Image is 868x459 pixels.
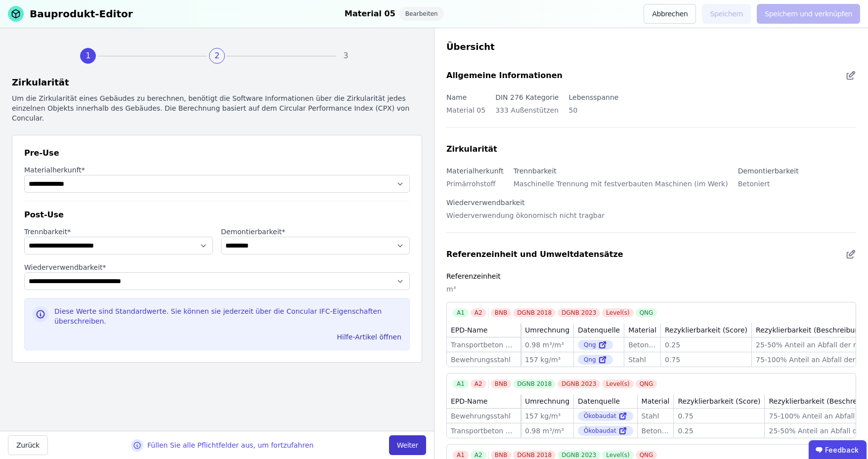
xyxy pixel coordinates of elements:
div: 3 [338,48,354,64]
div: A2 [471,308,486,317]
div: Datenquelle [578,396,620,406]
button: Speichern und verknüpfen [757,4,860,24]
div: 0.98 m³/m³ [525,340,569,350]
div: BNB [491,308,511,317]
div: Maschinelle Trennung mit festverbauten Maschinen (im Werk) [514,177,728,197]
div: 0.25 [665,340,747,350]
div: Übersicht [446,40,856,54]
div: Material 05 [345,7,395,21]
div: Material [642,396,670,406]
label: Referenzeinheit [446,272,501,280]
div: Bauprodukt-Editor [30,7,133,21]
div: Post-Use [24,209,410,221]
div: Rezyklierbarkeit (Beschreibung) [756,325,866,335]
label: Demontierbarkeit [738,167,799,175]
label: Materialherkunft [446,167,504,175]
div: QNG [636,379,657,388]
div: EPD-Name [451,325,487,335]
button: Zurück [8,435,48,455]
div: m³ [446,282,856,302]
div: DGNB 2018 [513,379,556,388]
div: EPD-Name [451,396,487,406]
label: Wiederverwendbarkeit [446,199,525,207]
div: Zirkularität [12,76,422,89]
div: Stahl [628,355,656,365]
div: Füllen Sie alle Pflichtfelder aus, um fortzufahren [147,440,313,450]
div: Um die Zirkularität eines Gebäudes zu berechnen, benötigt die Software Informationen über die Zir... [12,93,422,123]
div: 157 kg/m³ [525,355,569,365]
div: Umrechnung [525,396,569,406]
div: Transportbeton C30/37 [451,426,517,436]
div: Bewehrungsstahl [451,411,517,421]
div: Transportbeton C30/37 [451,340,517,350]
button: Speichern [702,4,751,24]
div: 0.75 [678,411,760,421]
button: Abbrechen [644,4,696,24]
div: Level(s) [602,379,633,388]
div: Level(s) [602,308,633,317]
div: DGNB 2023 [558,308,600,317]
div: Material 05 [446,103,485,123]
div: DGNB 2023 [558,379,600,388]
div: 157 kg/m³ [525,411,569,421]
div: Bearbeiten [399,7,444,21]
div: 2 [209,48,225,64]
div: Beton allgemein [628,340,656,350]
div: 0.25 [678,426,760,436]
label: DIN 276 Kategorie [495,93,559,101]
div: Ökobaudat [578,426,633,436]
div: Qng [578,340,613,350]
div: QNG [636,308,657,317]
div: 0.98 m³/m³ [525,426,569,436]
div: Qng [578,355,613,365]
button: Hilfe-Artikel öffnen [333,329,405,345]
label: audits.requiredField [24,262,410,272]
div: A1 [453,379,469,388]
div: Bewehrungsstahl [451,355,517,365]
div: Allgemeine Informationen [446,70,563,82]
div: 25-50% Anteil an Abfall der recycled wird [756,340,866,350]
div: Betoniert [738,177,799,197]
div: 1 [80,48,96,64]
div: 0.75 [665,355,747,365]
div: Rezyklierbarkeit (Score) [665,325,747,335]
div: Pre-Use [24,147,410,159]
label: audits.requiredField [24,165,410,175]
div: 333 Außenstützen [495,103,559,123]
div: A2 [471,379,486,388]
div: Umrechnung [525,325,569,335]
label: Name [446,93,467,101]
label: Trennbarkeit [514,167,557,175]
div: DGNB 2018 [513,308,556,317]
label: audits.requiredField [24,227,213,237]
div: Rezyklierbarkeit (Score) [678,396,760,406]
label: audits.requiredField [221,227,410,237]
label: Lebensspanne [568,93,618,101]
div: A1 [453,308,469,317]
div: Stahl [642,411,670,421]
div: Zirkularität [446,143,497,155]
div: BNB [491,379,511,388]
div: Datenquelle [578,325,620,335]
div: Ökobaudat [578,411,633,421]
div: Beton allgemein [642,426,670,436]
div: 50 [568,103,618,123]
div: Primärrohstoff [446,177,504,197]
button: Weiter [389,435,426,455]
div: Referenzeinheit und Umweltdatensätze [446,249,623,260]
div: 75-100% Anteil an Abfall der recycled wird [756,355,866,365]
div: Material [628,325,656,335]
div: Wiederverwendung ökonomisch nicht tragbar [446,209,605,228]
div: Diese Werte sind Standardwerte. Sie können sie jederzeit über die Concular IFC-Eigenschaften über... [54,306,401,330]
